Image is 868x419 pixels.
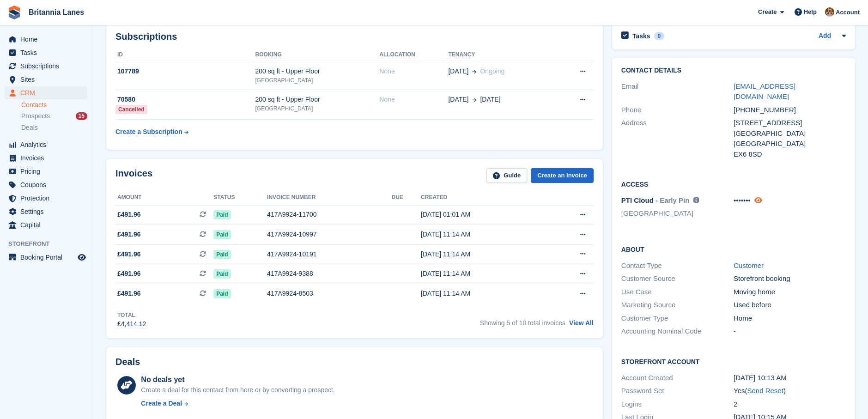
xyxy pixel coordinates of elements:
span: [DATE] [448,95,468,104]
div: Password Set [621,386,734,396]
span: Paid [213,250,231,259]
a: menu [5,152,87,164]
a: menu [5,251,87,264]
a: menu [5,178,87,191]
div: Logins [621,399,734,410]
span: Account [836,8,860,17]
a: Customer [734,261,764,269]
span: Prospects [21,112,50,121]
div: 0 [654,32,665,40]
h2: Access [621,179,846,188]
div: [DATE] 11:14 AM [421,289,545,298]
div: Use Case [621,287,734,298]
div: [GEOGRAPHIC_DATA] [734,128,846,139]
a: menu [5,205,87,218]
a: Britannia Lanes [25,5,88,20]
div: [DATE] 11:14 AM [421,230,545,239]
span: CRM [20,86,76,99]
span: £491.96 [117,230,141,239]
div: [DATE] 11:14 AM [421,249,545,259]
img: icon-info-grey-7440780725fd019a000dd9b08b2336e03edf1995a4989e88bcd33f0948082b44.svg [693,197,699,203]
span: Ongoing [480,67,504,75]
div: [DATE] 11:14 AM [421,269,545,279]
div: 200 sq ft - Upper Floor [255,95,380,104]
h2: Invoices [115,168,152,183]
a: menu [5,73,87,86]
div: Yes [734,386,846,396]
div: No deals yet [141,374,334,385]
span: Create [758,7,777,17]
span: Paid [213,230,231,239]
div: Customer Source [621,273,734,284]
img: stora-icon-8386f47178a22dfd0bd8f6a31ec36ba5ce8667c1dd55bd0f319d3a0aa187defe.svg [7,6,21,19]
div: - [734,326,846,337]
span: £491.96 [117,289,141,298]
span: £491.96 [117,210,141,219]
span: ( ) [745,387,785,395]
span: Tasks [20,46,76,59]
a: menu [5,192,87,205]
div: Total [117,311,146,319]
div: Create a deal for this contact from here or by converting a prospect. [141,385,334,395]
div: None [379,95,448,104]
h2: Subscriptions [115,31,594,42]
div: Account Created [621,373,734,383]
div: [GEOGRAPHIC_DATA] [255,104,380,113]
span: Paid [213,289,231,298]
div: 417A9924-8503 [267,289,391,298]
div: None [379,67,448,76]
span: [DATE] [448,67,468,76]
th: Tenancy [448,48,556,62]
a: Deals [21,123,87,133]
div: EX6 8SD [734,149,846,160]
div: [DATE] 10:13 AM [734,373,846,383]
span: Help [804,7,817,17]
th: Created [421,190,545,205]
span: Paid [213,210,231,219]
h2: Tasks [632,32,650,40]
div: 417A9924-9388 [267,269,391,279]
a: Create a Subscription [115,123,188,140]
th: Status [213,190,267,205]
th: Booking [255,48,380,62]
span: Pricing [20,165,76,178]
div: Marketing Source [621,300,734,310]
a: Guide [486,168,527,183]
a: menu [5,46,87,59]
a: Send Reset [747,387,783,395]
span: Sites [20,73,76,86]
div: 417A9924-11700 [267,210,391,219]
div: £4,414.12 [117,319,146,329]
span: Storefront [8,239,92,249]
span: Subscriptions [20,60,76,73]
div: Phone [621,105,734,115]
a: Add [819,31,831,42]
span: Protection [20,192,76,205]
a: Contacts [21,101,87,109]
span: Showing 5 of 10 total invoices [480,319,565,327]
span: ••••••• [734,196,751,204]
div: Used before [734,300,846,310]
span: PTI Cloud [621,196,654,204]
div: 417A9924-10191 [267,249,391,259]
a: Prospects 15 [21,111,87,121]
div: Customer Type [621,313,734,324]
div: Contact Type [621,261,734,271]
a: menu [5,219,87,231]
div: Cancelled [115,105,147,114]
span: [DATE] [480,95,500,104]
div: Storefront booking [734,273,846,284]
span: Paid [213,269,231,279]
h2: Contact Details [621,67,846,74]
span: Settings [20,205,76,218]
div: 70580 [115,95,255,104]
div: Moving home [734,287,846,298]
th: Due [392,190,421,205]
div: 417A9924-10997 [267,230,391,239]
span: Deals [21,123,38,132]
th: ID [115,48,255,62]
div: 15 [76,112,87,120]
h2: Deals [115,357,140,367]
a: Create a Deal [141,399,334,408]
a: View All [569,319,594,327]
